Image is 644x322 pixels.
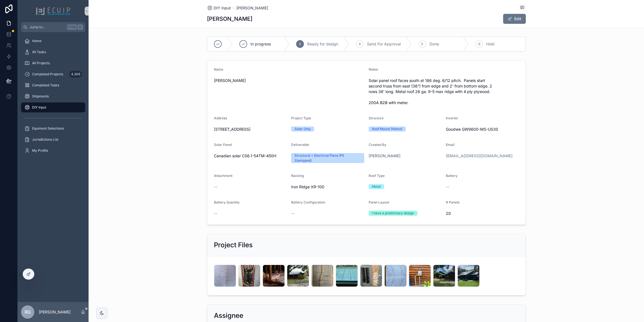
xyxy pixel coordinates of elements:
[207,15,252,23] h1: [PERSON_NAME]
[294,153,361,163] div: Structural + Electrical Plans (PE Stampped)
[369,116,384,120] span: Structure
[32,39,42,43] span: Home
[214,5,231,11] span: DIY Input
[32,72,63,76] span: Completed Projects
[32,94,49,99] span: Shipments
[21,36,85,46] a: Home
[369,200,389,204] span: Panel Layout
[30,25,65,29] span: Jump to...
[291,200,325,204] span: Battery Configuration
[32,83,59,87] span: Completed Tasks
[369,67,378,71] span: Notes
[367,41,401,47] span: Send For Approval
[21,123,85,133] a: Equiment Selections
[236,5,268,11] a: [PERSON_NAME]
[32,105,46,110] span: DIY Input
[32,148,48,153] span: My Profile
[214,241,253,249] h2: Project Files
[214,116,227,120] span: Address
[369,78,519,105] span: Solar panel roof faces south at 186 deg. 6/12 pitch. Panels start second truss from east (36”) fr...
[214,211,217,216] span: --
[207,5,231,11] a: DIY Input
[478,42,480,46] span: 6
[307,41,338,47] span: Ready for design
[299,42,301,46] span: 3
[503,14,526,24] button: Edit
[21,91,85,101] a: Shipments
[214,67,223,71] span: Name
[214,143,232,147] span: Solar Panel
[32,137,58,142] span: Jurisdictions List
[446,143,454,147] span: Email
[446,184,449,190] span: --
[214,200,240,204] span: Battery Quantity
[369,153,400,159] a: [PERSON_NAME]
[372,211,414,216] div: I have a preliminary design
[32,61,50,65] span: All Projects
[294,127,311,132] div: Solar Only
[369,174,385,178] span: Roof Type
[421,42,423,46] span: 5
[291,143,309,147] span: Deliverable
[214,153,287,159] span: Canadian solar CS6.1-54TM-450H
[291,116,311,120] span: Project Type
[446,116,458,120] span: Inverter
[372,127,402,132] div: Roof Mount (Home)
[21,102,85,112] a: DIY Input
[430,41,439,47] span: Done
[250,41,271,47] span: In progress
[446,127,519,132] span: Goodwe GW9600-MS-US30
[291,211,294,216] span: --
[214,311,243,320] h2: Assignee
[214,184,217,190] span: --
[78,25,82,29] span: K
[291,174,304,178] span: Racking
[214,174,232,178] span: Attachment
[214,78,364,83] span: [PERSON_NAME]
[214,127,287,132] span: [STREET_ADDRESS]
[32,50,46,54] span: All Tasks
[372,184,381,189] div: Metal
[67,24,77,30] span: Ctrl
[291,184,364,190] span: Iron Ridge XR-100
[21,69,85,79] a: Completed Projects4,306
[446,174,457,178] span: Battery
[446,153,513,159] a: [EMAIL_ADDRESS][DOMAIN_NAME]
[446,200,459,204] span: # Panels
[21,80,85,90] a: Completed Tasks
[21,22,85,32] button: Jump to...CtrlK
[446,211,519,216] span: 20
[21,47,85,57] a: All Tasks
[21,58,85,68] a: All Projects
[21,135,85,145] a: Jurisdictions List
[39,309,71,315] p: [PERSON_NAME]
[69,71,82,78] div: 4,306
[32,126,64,131] span: Equiment Selections
[486,41,495,47] span: Hold
[359,42,361,46] span: 4
[369,143,386,147] span: Created By
[21,146,85,156] a: My Profile
[25,309,31,315] span: RG
[36,7,71,16] img: App logo
[18,32,89,163] div: scrollable content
